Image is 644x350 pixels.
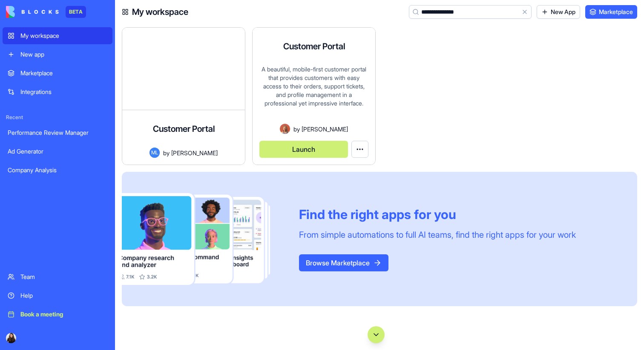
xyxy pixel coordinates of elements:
[3,27,112,44] a: My workspace
[20,31,107,40] div: My workspace
[299,259,388,267] a: Browse Marketplace
[6,333,16,343] img: profile_pic_qbya32.jpg
[3,306,112,323] a: Book a meeting
[283,40,345,52] h4: Customer Portal
[252,27,376,165] a: Customer PortalA beautiful, mobile-first customer portal that provides customers with easy access...
[3,287,112,304] a: Help
[368,326,385,343] button: Scroll to bottom
[3,143,112,160] a: Ad Generator
[280,124,290,134] img: Avatar
[585,5,637,19] a: Marketplace
[20,273,107,281] div: Team
[20,310,107,319] div: Book a meeting
[537,5,580,19] a: New App
[299,229,576,241] div: From simple automations to full AI teams, find the right apps for your work
[8,147,107,156] div: Ad Generator
[3,268,112,285] a: Team
[171,148,218,157] span: [PERSON_NAME]
[299,207,576,222] div: Find the right apps for you
[3,65,112,82] a: Marketplace
[299,254,388,271] button: Browse Marketplace
[259,65,368,124] div: A beautiful, mobile-first customer portal that provides customers with easy access to their order...
[163,148,170,157] span: by
[3,162,112,179] a: Company Analysis
[122,27,245,165] a: Customer PortalMLby[PERSON_NAME]
[8,166,107,174] div: Company Analysis
[20,50,107,59] div: New app
[8,128,107,137] div: Performance Review Manager
[3,114,112,121] span: Recent
[259,141,348,158] button: Launch
[3,83,112,100] a: Integrations
[293,125,300,134] span: by
[3,46,112,63] a: New app
[6,6,59,18] img: logo
[3,124,112,141] a: Performance Review Manager
[302,125,348,134] span: [PERSON_NAME]
[20,291,107,300] div: Help
[149,148,160,158] span: ML
[132,6,188,18] h4: My workspace
[66,6,86,18] div: BETA
[20,88,107,96] div: Integrations
[6,6,86,18] a: BETA
[20,69,107,77] div: Marketplace
[153,123,215,135] h4: Customer Portal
